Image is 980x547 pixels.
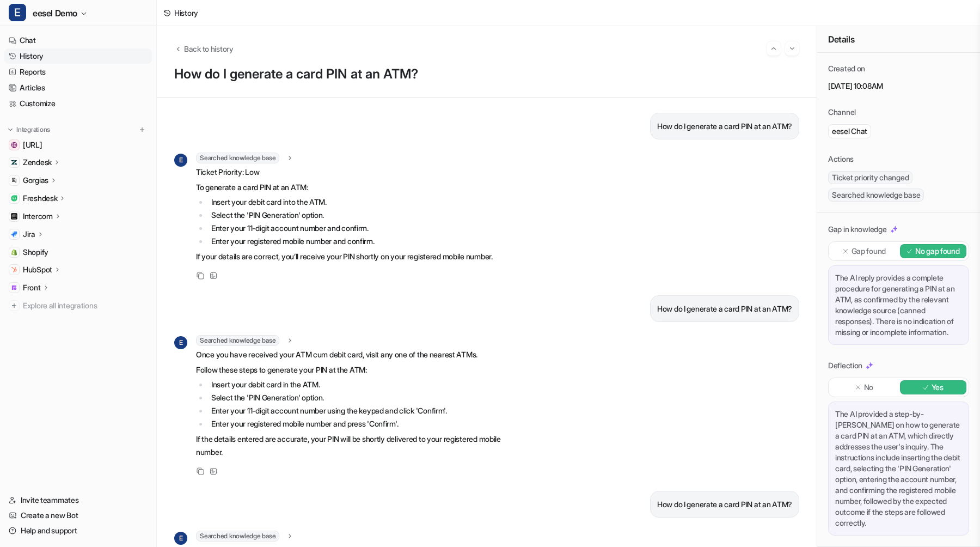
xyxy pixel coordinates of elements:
a: Articles [4,80,152,95]
li: Select the 'PIN Generation' option. [208,391,514,404]
p: Follow these steps to generate your PIN at the ATM: [196,363,514,376]
a: ShopifyShopify [4,245,152,260]
span: Ticket priority changed [828,171,912,184]
li: Enter your 11-digit account number and confirm. [208,222,493,235]
button: Integrations [4,124,53,135]
img: Gorgias [11,177,17,184]
a: Customize [4,96,152,111]
p: Gap found [852,246,886,257]
p: How do I generate a card PIN at an ATM? [657,302,792,315]
span: Back to history [184,43,234,54]
img: HubSpot [11,266,17,273]
a: Help and support [4,523,152,538]
a: History [4,48,152,64]
li: Select the 'PIN Generation' option. [208,209,493,222]
a: Invite teammates [4,493,152,508]
p: Integrations [16,125,50,134]
span: Searched knowledge base [196,335,279,346]
p: Yes [932,382,944,393]
button: Back to history [174,43,234,54]
li: Enter your registered mobile number and confirm. [208,235,493,248]
img: Zendesk [11,159,17,166]
img: Shopify [11,249,17,256]
p: If your details are correct, you’ll receive your PIN shortly on your registered mobile number. [196,250,493,263]
button: Go to previous session [767,41,781,56]
span: E [174,154,187,167]
a: Reports [4,64,152,80]
div: The AI reply provides a complete procedure for generating a PIN at an ATM, as confirmed by the re... [828,265,969,345]
span: eesel Demo [33,5,77,21]
p: Channel [828,107,856,118]
button: Go to next session [785,41,799,56]
a: Chat [4,33,152,48]
img: explore all integrations [9,300,20,311]
div: The AI provided a step-by-[PERSON_NAME] on how to generate a card PIN at an ATM, which directly a... [828,402,969,536]
p: HubSpot [23,264,52,275]
p: Intercom [23,211,53,222]
span: Shopify [23,247,48,258]
img: expand menu [7,126,14,133]
span: E [9,4,26,21]
p: Once you have received your ATM cum debit card, visit any one of the nearest ATMs. [196,348,514,361]
img: Previous session [770,44,777,53]
li: Insert your debit card in the ATM. [208,378,514,391]
img: docs.eesel.ai [11,142,17,148]
p: How do I generate a card PIN at an ATM? [657,120,792,133]
p: eesel Chat [832,126,867,137]
p: Actions [828,154,854,165]
p: How do I generate a card PIN at an ATM? [174,66,799,82]
p: If the details entered are accurate, your PIN will be shortly delivered to your registered mobile... [196,433,514,459]
span: Searched knowledge base [196,153,279,163]
span: Explore all integrations [23,297,148,314]
span: E [174,532,187,545]
p: No gap found [915,246,960,257]
p: Gap in knowledge [828,224,887,235]
p: Front [23,282,41,293]
p: [DATE] 10:08AM [828,81,969,92]
img: Jira [11,231,17,238]
div: History [174,7,198,19]
div: Details [817,26,980,53]
p: Jira [23,229,35,240]
img: Freshdesk [11,195,17,202]
p: Created on [828,63,865,74]
p: Deflection [828,360,862,371]
img: Next session [788,44,796,53]
img: Front [11,284,17,291]
li: Enter your registered mobile number and press 'Confirm'. [208,417,514,430]
li: Insert your debit card into the ATM. [208,196,493,209]
span: Searched knowledge base [828,189,924,202]
a: docs.eesel.ai[URL] [4,137,152,153]
p: Gorgias [23,175,48,186]
span: [URL] [23,139,42,150]
p: Freshdesk [23,193,57,204]
p: To generate a card PIN at an ATM: [196,181,493,194]
span: E [174,336,187,349]
p: Ticket Priority: Low [196,166,493,179]
img: menu_add.svg [138,126,146,133]
p: No [864,382,873,393]
a: Create a new Bot [4,508,152,523]
img: Intercom [11,213,17,220]
li: Enter your 11-digit account number using the keypad and click 'Confirm'. [208,404,514,417]
p: How do I generate a card PIN at an ATM? [657,498,792,511]
p: Zendesk [23,157,52,168]
span: Searched knowledge base [196,531,279,542]
a: Explore all integrations [4,298,152,313]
